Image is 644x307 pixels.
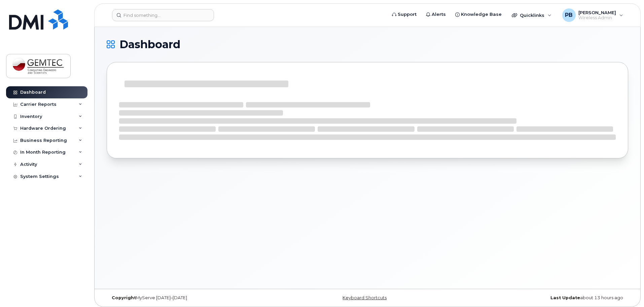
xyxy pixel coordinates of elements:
[119,39,180,50] span: Dashboard
[112,295,136,300] strong: Copyright
[343,295,387,300] a: Keyboard Shortcuts
[550,295,580,300] strong: Last Update
[107,295,281,301] div: MyServe [DATE]–[DATE]
[454,295,628,301] div: about 13 hours ago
